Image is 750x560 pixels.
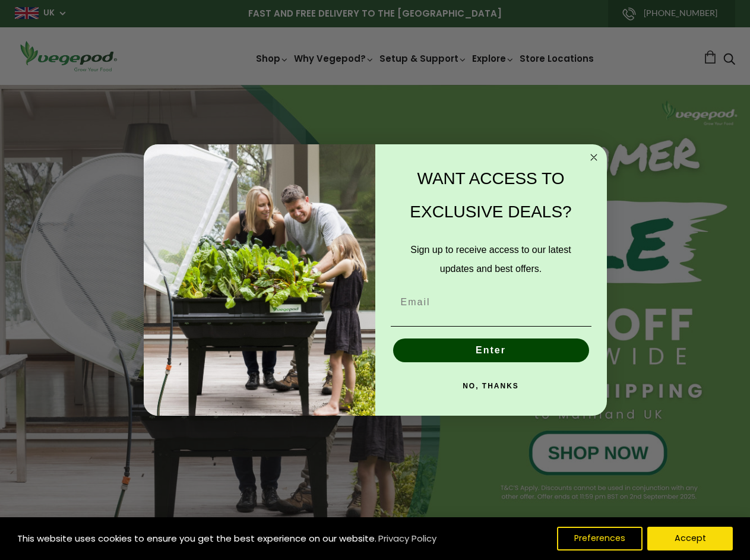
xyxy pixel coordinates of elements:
span: This website uses cookies to ensure you get the best experience on our website. [17,532,376,545]
img: underline [391,326,591,327]
button: NO, THANKS [391,374,591,398]
img: e9d03583-1bb1-490f-ad29-36751b3212ff.jpeg [144,144,375,416]
input: Email [391,290,591,314]
button: Preferences [557,527,643,550]
button: Accept [647,527,733,550]
button: Enter [393,338,589,362]
button: Close dialog [587,150,601,164]
span: WANT ACCESS TO EXCLUSIVE DEALS? [410,169,571,221]
a: Privacy Policy (opens in a new tab) [376,528,438,549]
span: Sign up to receive access to our latest updates and best offers. [410,245,571,274]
